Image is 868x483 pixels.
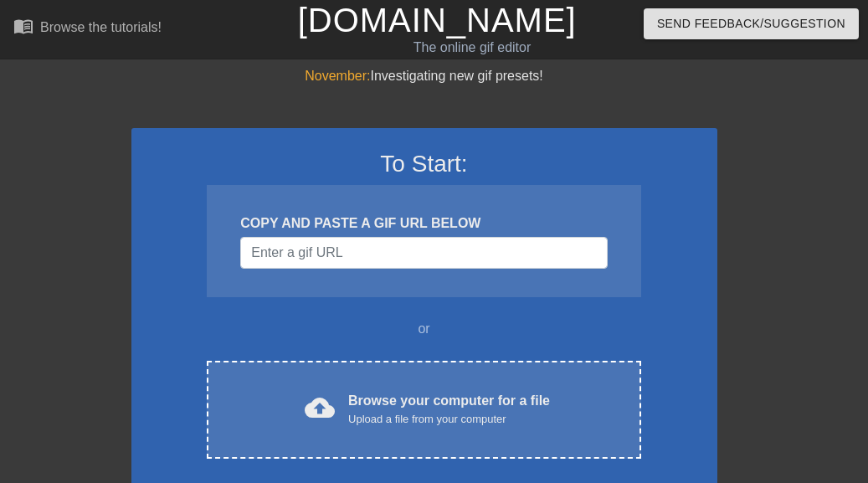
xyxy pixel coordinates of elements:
h3: To Start: [153,150,696,178]
span: November: [305,69,370,83]
a: [DOMAIN_NAME] [298,2,577,39]
div: Upload a file from your computer [348,411,550,428]
span: Send Feedback/Suggestion [657,13,845,34]
div: COPY AND PASTE A GIF URL BELOW [240,213,607,234]
button: Send Feedback/Suggestion [644,8,859,39]
div: The online gif editor [298,38,647,58]
span: cloud_upload [305,393,335,423]
div: Investigating new gif presets! [131,66,717,86]
div: Browse the tutorials! [40,20,162,34]
div: Browse your computer for a file [348,391,550,428]
span: menu_book [13,16,33,36]
div: or [175,319,674,339]
input: Username [240,237,607,269]
a: Browse the tutorials! [13,16,162,42]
